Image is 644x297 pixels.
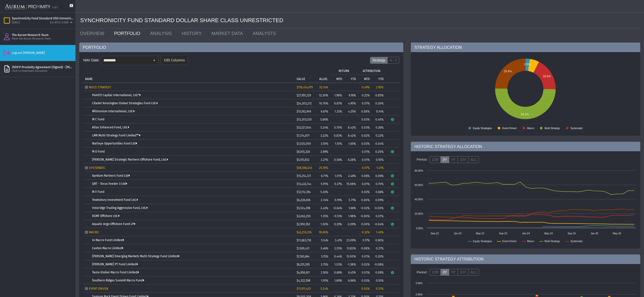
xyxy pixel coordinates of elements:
[330,204,344,212] td: -0.64%
[321,255,328,258] span: 3.15%
[150,56,158,65] div: Select
[297,158,309,162] span: $5,151,852
[358,180,372,188] td: 0.01%
[449,269,458,276] label: 5Y
[372,212,385,220] td: 0.01%
[415,155,429,164] div: Period:
[92,101,158,105] a: Citadel Kensington Global Strategies Fund Ltd.
[297,239,311,242] span: $11,683,718
[429,269,441,276] label: 12M
[359,287,370,290] div: 0.02%
[344,156,358,164] td: 6.28%
[321,239,328,242] span: 5.14%
[321,198,328,202] span: 2.74%
[363,69,380,73] p: ATTRIBUTION
[330,123,344,131] td: 0.70%
[358,147,372,156] td: 0.01%
[321,279,328,282] span: 1.91%
[415,169,423,172] text: 80.00%
[339,69,349,73] p: RETURN
[320,118,328,121] span: 5.86%
[297,206,310,210] span: $5,524,398
[454,232,462,235] text: Jan-23
[358,244,372,252] td: 0.08%
[92,190,104,194] a: M V Fund
[358,212,372,220] td: -0.00%
[358,172,372,180] td: 0.06%
[146,28,178,39] a: ANALYSIS
[415,212,423,215] text: 20.00%
[320,222,328,226] span: 1.30%
[208,28,249,39] a: MARKET DATA
[92,126,129,129] a: Atlas Enhanced Fund, Ltd.
[297,222,310,226] span: $2,950,182
[545,240,560,243] text: Multi Strategy
[330,196,344,204] td: 0.19%
[297,166,312,170] span: $58,566,345
[320,247,328,250] span: 3.46%
[319,102,328,105] span: 10.70%
[297,150,310,154] span: $6,105,326
[372,99,385,107] td: 0.30%
[297,198,310,202] span: $6,228,656
[297,271,310,274] span: $4,958,611
[297,77,305,81] p: VALUE
[344,75,358,83] td: Column YTD
[372,204,385,212] td: -0.00%
[297,110,311,113] span: $15,162,949
[358,156,372,164] td: 0.01%
[52,6,58,10] div: 5.0.1
[319,86,328,89] span: 52.14%
[344,107,358,115] td: 4.25%
[89,86,111,89] span: MULTI STRATEGY
[372,115,385,123] td: 0.40%
[344,244,358,252] td: 13.83%
[330,220,344,228] td: 0.29%
[372,196,385,204] td: 0.09%
[473,127,492,130] text: Equity Strategies
[344,139,358,147] td: 1.65%
[92,254,179,258] a: [PERSON_NAME] Emerging Markets Multi-Strategy Fund Limited
[344,236,358,244] td: 23.09%
[344,180,358,188] td: 15.08%
[372,123,385,131] td: 0.36%
[330,156,344,164] td: 0.56%
[295,66,314,83] td: Column VALUE
[359,86,370,89] div: 0.49%
[330,212,344,220] td: -0.13%
[411,254,640,264] div: HISTORIC STRATEGY ATTRIBUTION
[378,77,384,81] p: YTD
[468,269,479,276] label: ALL
[92,134,140,137] a: LMR Multi-Strategy Fund Limited**
[92,238,124,242] a: Io Macro Fund Limited
[92,206,148,210] a: Voloridge Trading Aggressive Fund, Ltd.
[330,107,344,115] td: 1.33%
[440,269,449,276] label: 3Y
[297,287,311,290] span: $11,911,433
[12,65,73,69] div: 250917 Proximity Agreement (Signed) - [PERSON_NAME].pdf
[92,174,130,177] a: Xantium Partners Fund Ltd
[89,231,99,234] span: MACRO
[79,43,403,52] div: PORTFOLIO
[330,75,344,83] td: Column MTD
[527,127,534,130] text: Macro
[330,131,344,139] td: 0.83%
[5,1,50,13] img: Aurum-Proximity%20white.svg
[358,107,372,115] td: 0.08%
[358,115,372,123] td: 0.03%
[92,222,135,226] a: Aquatic Argo Offshore Fund LP
[344,123,358,131] td: 8.42%
[358,220,372,228] td: 0.00%
[416,293,423,296] text: 2.00%
[358,236,372,244] td: 0.17%
[411,43,640,52] div: STRATEGY ALLOCATION
[330,91,344,99] td: 1.98%
[344,220,358,228] td: -2.09%
[92,214,119,218] a: EGMF Offshore Ltd.
[92,109,135,113] a: Millennium International, Ltd.
[373,287,384,290] div: 0.31%
[12,69,73,73] div: Click to Download Document.
[164,58,185,63] span: Edit Columns
[314,66,330,83] td: Column ALLOC.
[249,28,282,39] a: ANALYSTS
